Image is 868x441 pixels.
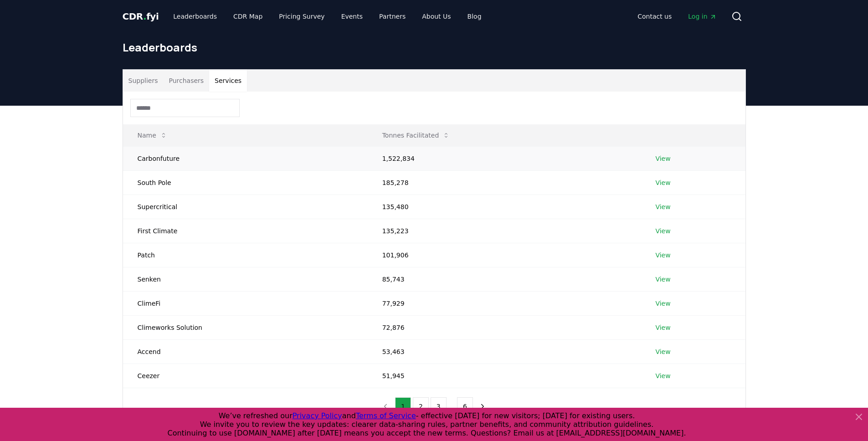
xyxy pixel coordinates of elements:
button: Tonnes Facilitated [375,126,457,144]
td: Carbonfuture [123,146,368,170]
a: View [655,178,670,187]
td: South Pole [123,170,368,195]
h1: Leaderboards [123,40,746,55]
td: 77,929 [368,291,641,315]
nav: Main [166,8,488,25]
button: Services [209,70,247,92]
li: ... [448,401,455,412]
td: Supercritical [123,195,368,219]
a: Events [334,8,370,25]
a: Leaderboards [166,8,224,25]
td: Senken [123,267,368,291]
a: CDR Map [226,8,270,25]
nav: Main [630,8,724,25]
span: . [143,11,146,22]
td: 51,945 [368,364,641,388]
td: 53,463 [368,339,641,364]
a: View [655,154,670,163]
td: Patch [123,243,368,267]
td: 85,743 [368,267,641,291]
td: 185,278 [368,170,641,195]
a: View [655,323,670,332]
button: 3 [431,397,447,415]
a: View [655,299,670,308]
a: View [655,347,670,356]
button: 2 [413,397,429,415]
a: About Us [415,8,458,25]
td: 135,223 [368,219,641,243]
td: Accend [123,339,368,364]
span: Log in [688,12,716,21]
td: 101,906 [368,243,641,267]
a: Contact us [630,8,679,25]
a: View [655,202,670,211]
td: 1,522,834 [368,146,641,170]
a: Partners [372,8,413,25]
button: 1 [395,397,411,415]
td: 72,876 [368,315,641,339]
a: Pricing Survey [272,8,332,25]
a: View [655,251,670,260]
a: Log in [681,8,724,25]
a: View [655,371,670,380]
a: Blog [460,8,489,25]
td: Climeworks Solution [123,315,368,339]
td: 135,480 [368,195,641,219]
a: CDR.fyi [123,10,159,23]
a: View [655,275,670,284]
button: Suppliers [123,70,164,92]
td: ClimeFi [123,291,368,315]
button: Purchasers [163,70,209,92]
td: Ceezer [123,364,368,388]
td: First Climate [123,219,368,243]
span: CDR fyi [123,11,159,22]
a: View [655,226,670,236]
button: next page [475,397,490,415]
button: Name [130,126,175,144]
button: 6 [457,397,473,415]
